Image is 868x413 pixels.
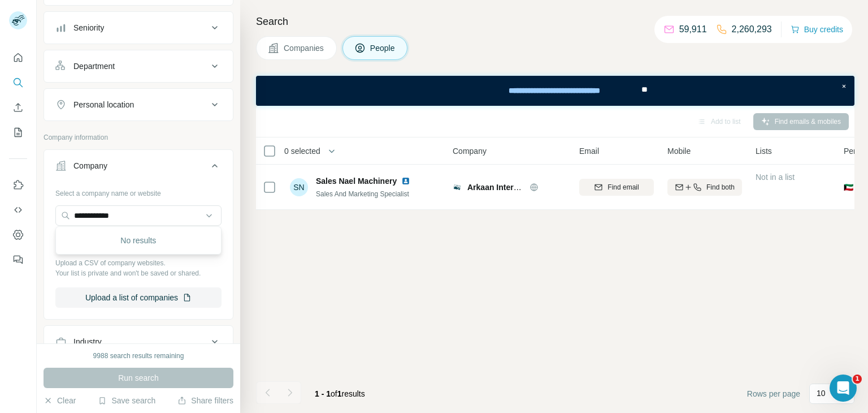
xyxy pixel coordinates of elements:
button: Find email [579,179,654,196]
span: Sales And Marketing Specialist [316,190,409,198]
button: Industry [44,328,233,355]
span: Rows per page [747,388,800,399]
button: Company [44,152,233,184]
div: Department [73,61,115,72]
button: Quick start [9,48,27,68]
span: Companies [284,42,325,54]
button: Dashboard [9,225,27,245]
span: Not in a list [756,173,795,182]
button: Upload a list of companies [55,287,222,308]
button: Buy credits [791,21,843,37]
button: Personal location [44,91,233,118]
button: Search [9,72,27,93]
h4: Search [256,14,854,29]
iframe: Banner [256,76,854,106]
p: 10 [817,388,826,399]
span: 1 [853,375,862,384]
iframe: Intercom live chat [830,375,857,402]
img: LinkedIn logo [401,177,410,186]
button: Feedback [9,249,27,270]
span: 1 - 1 [315,389,331,398]
span: People [370,42,396,54]
span: results [315,389,365,398]
span: Find both [706,182,735,192]
span: Company [453,145,487,157]
button: Seniority [44,14,233,41]
button: Department [44,53,233,80]
div: SN [290,178,308,196]
button: Share filters [177,395,233,406]
span: Lists [756,145,772,157]
span: 0 selected [284,145,320,157]
div: Personal location [73,99,134,110]
p: Upload a CSV of company websites. [55,258,222,268]
span: Sales Nael Machinery [316,175,397,187]
span: 1 [337,389,342,398]
button: Use Surfe API [9,200,27,220]
div: No results [58,229,219,252]
div: Seniority [73,22,104,33]
div: Select a company name or website [55,184,222,199]
button: Save search [98,395,155,406]
button: Clear [44,395,76,406]
span: Email [579,145,599,157]
button: Find both [667,179,742,196]
span: Arkaan International Group [GEOGRAPHIC_DATA] [467,183,657,192]
p: 59,911 [679,23,707,36]
button: Use Surfe on LinkedIn [9,175,27,195]
p: 2,260,293 [732,23,772,36]
div: Company [73,160,107,171]
p: Your list is private and won't be saved or shared. [55,268,222,278]
div: Industry [73,336,102,347]
div: 9988 search results remaining [93,351,184,361]
button: Enrich CSV [9,97,27,118]
span: of [331,389,337,398]
p: Company information [44,132,233,143]
span: 🇰🇼 [844,182,853,193]
img: Logo of Arkaan International Group Kuwait [453,183,462,192]
button: My lists [9,122,27,143]
span: Find email [607,182,639,192]
span: Mobile [667,145,691,157]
